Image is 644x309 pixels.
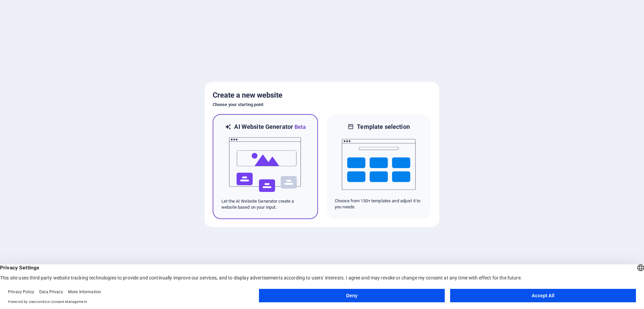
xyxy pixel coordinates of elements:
h6: AI Website Generator [234,123,306,131]
h5: Create a new website [213,90,431,101]
h6: Template selection [357,123,410,131]
div: AI Website GeneratorBetaaiLet the AI Website Generator create a website based on your input. [213,114,318,219]
span: Beta [293,124,306,130]
h6: Choose your starting point [213,101,431,109]
p: Let the AI Website Generator create a website based on your input. [221,198,309,210]
img: ai [228,131,302,198]
p: Choose from 150+ templates and adjust it to you needs. [335,198,423,210]
div: Template selectionChoose from 150+ templates and adjust it to you needs. [326,114,431,219]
